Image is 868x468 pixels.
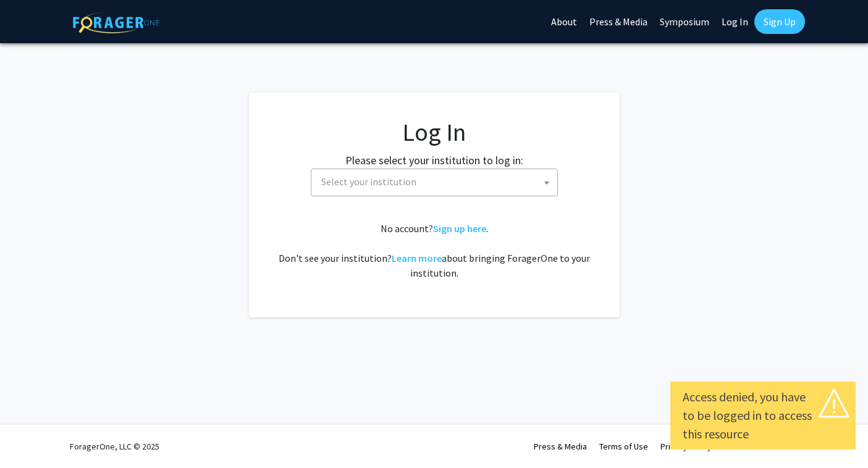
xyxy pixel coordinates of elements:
[599,441,648,452] a: Terms of Use
[321,175,416,188] span: Select your institution
[683,388,843,443] div: Access denied, you have to be logged in to access this resource
[660,441,712,452] a: Privacy Policy
[433,222,486,235] a: Sign up here
[311,169,558,196] span: Select your institution
[73,12,159,33] img: ForagerOne Logo
[274,117,595,147] h1: Log In
[345,152,523,169] label: Please select your institution to log in:
[274,221,595,280] div: No account? . Don't see your institution? about bringing ForagerOne to your institution.
[534,441,587,452] a: Press & Media
[392,252,442,264] a: Learn more about bringing ForagerOne to your institution
[316,169,557,194] span: Select your institution
[70,425,159,468] div: ForagerOne, LLC © 2025
[754,9,805,34] a: Sign Up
